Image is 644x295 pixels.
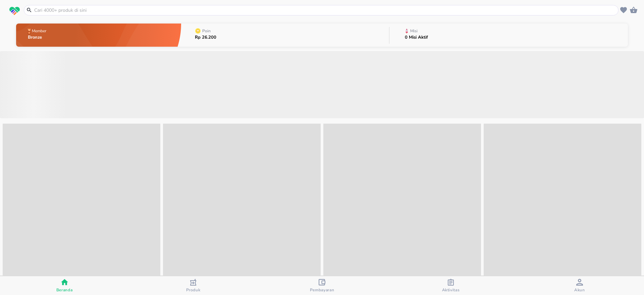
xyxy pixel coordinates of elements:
[442,287,460,293] span: Aktivitas
[515,276,644,295] button: Akun
[389,22,628,48] button: Misi0 Misi Aktif
[129,276,258,295] button: Produk
[34,7,617,14] input: Cari 4000+ produk di sini
[195,35,216,40] p: Rp 26.200
[32,29,46,33] p: Member
[9,7,20,15] img: logo_swiperx_s.bd005f3b.svg
[405,35,428,40] p: 0 Misi Aktif
[386,276,515,295] button: Aktivitas
[202,29,211,33] p: Poin
[258,276,386,295] button: Pembayaran
[181,22,389,48] button: PoinRp 26.200
[28,35,48,40] p: Bronze
[16,22,181,48] button: MemberBronze
[574,287,585,293] span: Akun
[186,287,201,293] span: Produk
[56,287,73,293] span: Beranda
[410,29,418,33] p: Misi
[310,287,334,293] span: Pembayaran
